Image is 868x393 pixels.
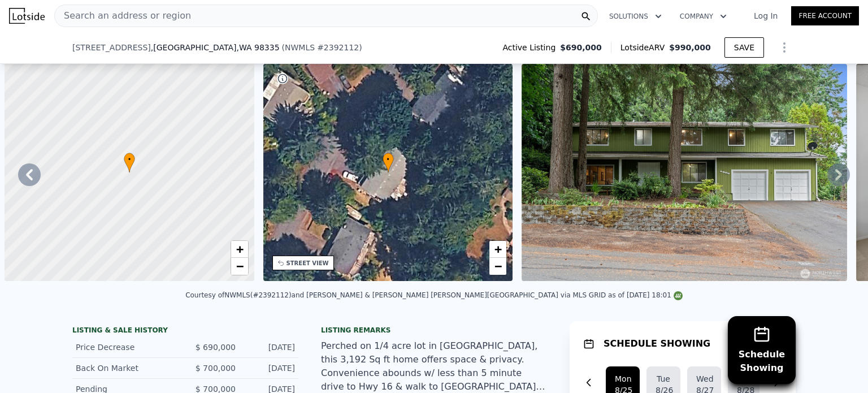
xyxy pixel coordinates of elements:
span: • [124,154,135,165]
button: ScheduleShowing [728,316,796,384]
span: Active Listing [502,42,560,53]
div: • [124,153,135,172]
span: + [236,242,243,256]
span: # 2392112 [317,43,359,52]
span: • [383,154,394,165]
a: Zoom in [489,241,506,258]
span: [STREET_ADDRESS] [72,42,151,53]
img: Sale: 149634156 Parcel: 100651911 [522,64,847,281]
span: Search an address or region [55,9,191,23]
span: Lotside ARV [620,42,669,53]
button: Show Options [773,36,796,59]
a: Zoom out [489,258,506,275]
button: Solutions [600,6,671,27]
div: ( ) [282,42,362,53]
span: − [494,259,502,273]
span: NWMLS [285,43,315,52]
span: − [236,259,243,273]
div: Courtesy of NWMLS (#2392112) and [PERSON_NAME] & [PERSON_NAME] [PERSON_NAME][GEOGRAPHIC_DATA] via... [185,291,683,299]
div: [DATE] [245,342,295,353]
button: SAVE [724,37,764,58]
span: $990,000 [669,43,711,52]
div: Back On Market [76,362,176,374]
div: Listing remarks [321,326,547,335]
div: LISTING & SALE HISTORY [72,326,298,337]
div: Wed [696,373,712,385]
span: , WA 98335 [236,43,279,52]
div: STREET VIEW [287,259,329,267]
div: • [383,153,394,172]
a: Log In [740,10,791,21]
span: $ 700,000 [196,364,236,373]
a: Zoom out [231,258,248,275]
div: Tue [656,373,671,385]
a: Free Account [791,6,859,25]
button: Company [671,6,736,27]
h1: SCHEDULE SHOWING [604,337,710,351]
span: $690,000 [560,42,602,53]
div: Mon [615,373,631,385]
div: Price Decrease [76,342,176,353]
div: [DATE] [245,362,295,374]
a: Zoom in [231,241,248,258]
span: + [494,242,502,256]
span: $ 690,000 [196,343,236,352]
img: Lotside [9,8,45,24]
img: NWMLS Logo [674,291,683,300]
span: , [GEOGRAPHIC_DATA] [151,42,280,53]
